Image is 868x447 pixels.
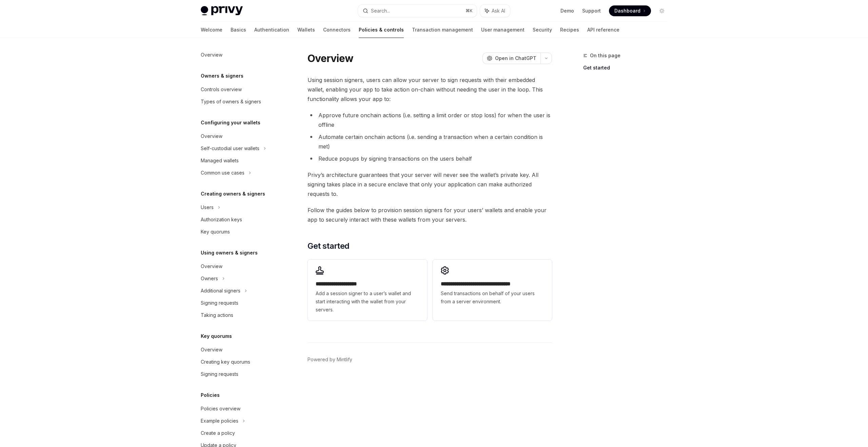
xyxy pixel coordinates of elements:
[201,391,220,399] h5: Policies
[195,130,282,142] a: Overview
[308,205,552,224] span: Follow the guides below to provision session signers for your users’ wallets and enable your app ...
[587,22,619,38] a: API reference
[323,22,351,38] a: Connectors
[492,7,505,14] span: Ask AI
[201,311,233,319] div: Taking actions
[201,119,260,127] h5: Configuring your wallets
[231,22,246,38] a: Basics
[201,275,218,283] div: Owners
[358,5,477,17] button: Search...⌘K
[480,5,510,17] button: Ask AI
[195,356,282,368] a: Creating key quorums
[195,297,282,309] a: Signing requests
[482,53,540,64] button: Open in ChatGPT
[308,356,352,363] a: Powered by Mintlify
[201,228,230,236] div: Key quorums
[201,203,214,211] div: Users
[201,332,232,340] h5: Key quorums
[466,8,473,14] span: ⌘ K
[308,110,552,129] li: Approve future onchain actions (i.e. setting a limit order or stop loss) for when the user is off...
[201,299,238,307] div: Signing requests
[308,52,353,64] h1: Overview
[481,22,525,38] a: User management
[195,403,282,415] a: Policies overview
[201,429,235,437] div: Create a policy
[308,260,427,321] a: **** **** **** *****Add a session signer to a user’s wallet and start interacting with the wallet...
[201,72,243,80] h5: Owners & signers
[308,154,552,163] li: Reduce popups by signing transactions on the users behalf
[195,96,282,108] a: Types of owners & signers
[195,83,282,96] a: Controls overview
[656,5,667,16] button: Toggle dark mode
[201,417,238,425] div: Example policies
[195,155,282,167] a: Managed wallets
[308,170,552,199] span: Privy’s architecture guarantees that your server will never see the wallet’s private key. All sig...
[201,144,259,153] div: Self-custodial user wallets
[201,6,243,16] img: light logo
[308,132,552,151] li: Automate certain onchain actions (i.e. sending a transaction when a certain condition is met)
[201,51,222,59] div: Overview
[195,368,282,380] a: Signing requests
[201,169,244,177] div: Common use cases
[195,260,282,272] a: Overview
[308,75,552,104] span: Using session signers, users can allow your server to sign requests with their embedded wallet, e...
[201,358,250,366] div: Creating key quorums
[495,55,536,62] span: Open in ChatGPT
[195,226,282,238] a: Key quorums
[201,249,258,257] h5: Using owners & signers
[201,98,261,106] div: Types of owners & signers
[316,289,419,314] span: Add a session signer to a user’s wallet and start interacting with the wallet from your servers.
[254,22,289,38] a: Authentication
[582,7,601,14] a: Support
[201,22,222,38] a: Welcome
[614,7,640,14] span: Dashboard
[195,49,282,61] a: Overview
[201,190,265,198] h5: Creating owners & signers
[371,7,390,15] div: Search...
[609,5,651,16] a: Dashboard
[201,287,240,295] div: Additional signers
[201,262,222,270] div: Overview
[195,214,282,226] a: Authorization keys
[533,22,552,38] a: Security
[583,62,673,73] a: Get started
[201,405,240,413] div: Policies overview
[590,52,620,60] span: On this page
[201,157,239,165] div: Managed wallets
[195,344,282,356] a: Overview
[201,370,238,378] div: Signing requests
[412,22,473,38] a: Transaction management
[308,241,349,251] span: Get started
[359,22,404,38] a: Policies & controls
[560,22,579,38] a: Recipes
[441,289,544,306] span: Send transactions on behalf of your users from a server environment.
[297,22,315,38] a: Wallets
[560,7,574,14] a: Demo
[201,85,242,94] div: Controls overview
[195,427,282,439] a: Create a policy
[201,132,222,140] div: Overview
[201,216,242,224] div: Authorization keys
[195,309,282,321] a: Taking actions
[201,346,222,354] div: Overview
